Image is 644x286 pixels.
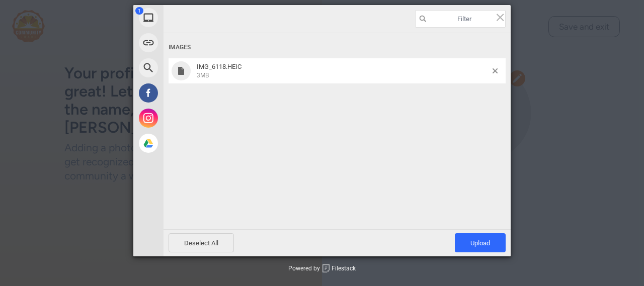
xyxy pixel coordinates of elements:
div: Facebook [133,80,254,106]
span: Click here or hit ESC to close picker [495,12,506,23]
div: Web Search [133,55,254,80]
div: Link (URL) [133,30,254,55]
div: Images [169,38,506,57]
span: Upload [470,239,490,247]
span: Upload [455,233,506,252]
span: 1 [135,7,143,15]
div: Google Drive [133,131,254,156]
div: Powered by Filestack [288,264,356,273]
div: Instagram [133,106,254,131]
div: My Device [133,5,254,30]
span: IMG_6118.HEIC [197,63,242,70]
span: Deselect All [169,233,234,252]
input: Filter [415,10,506,28]
span: IMG_6118.HEIC [194,63,493,79]
span: 3MB [197,72,209,79]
